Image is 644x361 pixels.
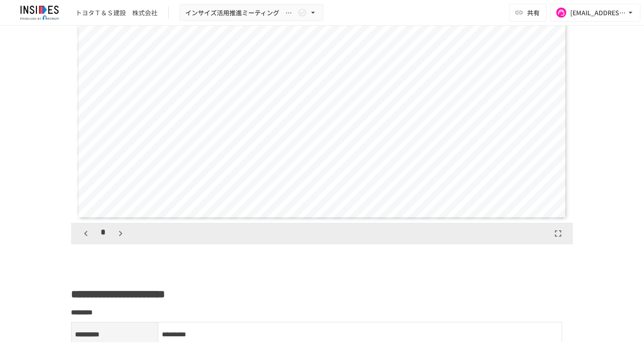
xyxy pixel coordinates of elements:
div: トヨタＴ＆Ｓ建設 株式会社 [76,8,157,18]
button: [EMAIL_ADDRESS][DOMAIN_NAME] [550,4,640,22]
div: [EMAIL_ADDRESS][DOMAIN_NAME] [570,7,626,18]
img: JmGSPSkPjKwBq77AtHmwC7bJguQHJlCRQfAXtnx4WuV [11,5,68,20]
button: インサイズ活用推進ミーティング ～1回目～ [179,4,323,22]
button: 共有 [509,4,547,22]
span: 共有 [527,8,540,18]
span: インサイズ活用推進ミーティング ～1回目～ [185,7,296,18]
